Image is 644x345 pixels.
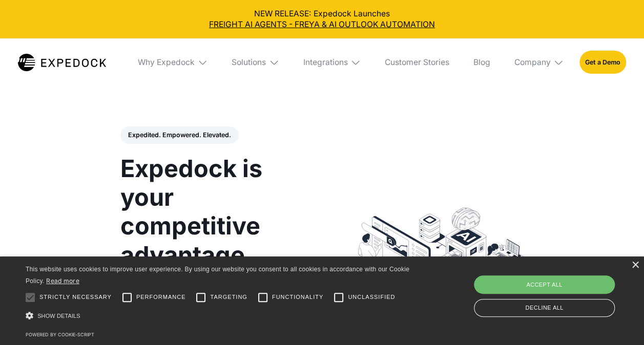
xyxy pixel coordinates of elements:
div: Company [514,57,550,68]
a: Powered by cookie-script [26,332,94,337]
span: Show details [37,313,80,319]
span: Strictly necessary [39,293,112,301]
div: Integrations [303,57,347,68]
div: Why Expedock [138,57,195,68]
h1: Expedock is your competitive advantage [120,154,310,269]
span: Performance [136,293,186,301]
span: Functionality [272,293,323,301]
div: Show details [26,309,411,323]
a: Customer Stories [377,38,457,87]
a: FREIGHT AI AGENTS - FREYA & AI OUTLOOK AUTOMATION [8,19,636,30]
a: Read more [46,277,79,285]
iframe: Chat Widget [473,234,644,345]
span: This website uses cookies to improve user experience. By using our website you consent to all coo... [26,266,409,285]
div: Solutions [232,57,266,68]
div: Company [506,38,572,87]
div: NEW RELEASE: Expedock Launches [8,8,636,31]
span: Targeting [210,293,247,301]
a: Blog [465,38,498,87]
a: Get a Demo [579,51,626,74]
div: Solutions [224,38,287,87]
div: Why Expedock [130,38,216,87]
div: Integrations [295,38,369,87]
span: Unclassified [348,293,395,301]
